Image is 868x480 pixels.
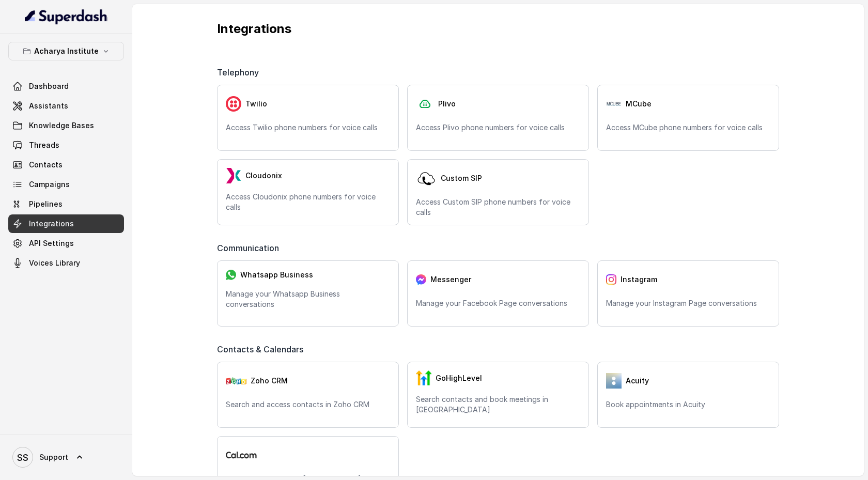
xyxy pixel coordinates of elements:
p: Integrations [217,21,779,37]
img: Pj9IrDBdEGgAAAABJRU5ErkJggg== [606,101,622,106]
p: Search contacts and book meetings in [GEOGRAPHIC_DATA] [416,394,580,415]
span: Telephony [217,66,263,79]
img: LzEnlUgADIwsuYwsTIxNLkxQDEyBEgDTDZAMjs1Qgy9jUyMTMxBzEB8uASKBKLgDqFxF08kI1lQAAAABJRU5ErkJggg== [226,168,241,183]
button: Acharya Institute [8,42,124,60]
span: Twilio [245,99,267,109]
a: API Settings [8,234,124,253]
span: MCube [626,99,652,109]
p: Book appointments in Acuity [606,399,770,410]
span: Contacts & Calendars [217,343,307,355]
p: Manage your Instagram Page conversations [606,298,770,308]
span: Campaigns [29,179,70,190]
text: SS [17,452,28,463]
img: light.svg [25,8,108,25]
span: Pipelines [29,199,63,209]
span: Knowledge Bases [29,120,94,131]
span: Zoho CRM [251,376,288,386]
p: Access Plivo phone numbers for voice calls [416,122,580,133]
img: instagram.04eb0078a085f83fc525.png [606,274,616,285]
p: Access Cloudonix phone numbers for voice calls [226,192,390,212]
p: Access Twilio phone numbers for voice calls [226,122,390,133]
img: logo.svg [226,452,257,458]
p: Access MCube phone numbers for voice calls [606,122,770,133]
a: Pipelines [8,195,124,213]
a: Knowledge Bases [8,116,124,135]
span: Support [39,452,68,462]
a: Contacts [8,156,124,174]
a: Dashboard [8,77,124,96]
img: messenger.2e14a0163066c29f9ca216c7989aa592.svg [416,274,426,285]
span: Custom SIP [441,173,482,183]
a: Support [8,443,124,472]
a: Voices Library [8,254,124,272]
p: Manage your Facebook Page conversations [416,298,580,308]
img: 5vvjV8cQY1AVHSZc2N7qU9QabzYIM+zpgiA0bbq9KFoni1IQNE8dHPp0leJjYW31UJeOyZnSBUO77gdMaNhFCgpjLZzFnVhVC... [606,373,622,389]
span: Assistants [29,101,68,111]
p: Manage your Whatsapp Business conversations [226,289,390,309]
a: Integrations [8,214,124,233]
a: Campaigns [8,175,124,194]
span: Messenger [430,274,471,285]
span: Threads [29,140,59,150]
img: GHL.59f7fa3143240424d279.png [416,370,431,386]
span: API Settings [29,238,74,249]
span: Plivo [438,99,456,109]
span: Voices Library [29,258,80,268]
img: customSip.5d45856e11b8082b7328070e9c2309ec.svg [416,168,437,189]
img: whatsapp.f50b2aaae0bd8934e9105e63dc750668.svg [226,270,236,280]
span: Cloudonix [245,171,282,181]
span: Acuity [626,376,649,386]
img: twilio.7c09a4f4c219fa09ad352260b0a8157b.svg [226,96,241,112]
a: Assistants [8,97,124,115]
img: plivo.d3d850b57a745af99832d897a96997ac.svg [416,96,434,112]
p: Acharya Institute [34,45,99,57]
p: Access Custom SIP phone numbers for voice calls [416,197,580,218]
span: GoHighLevel [436,373,482,383]
a: Threads [8,136,124,154]
p: Search and access contacts in Zoho CRM [226,399,390,410]
span: Instagram [621,274,657,285]
span: Communication [217,242,283,254]
span: Integrations [29,219,74,229]
img: zohoCRM.b78897e9cd59d39d120b21c64f7c2b3a.svg [226,377,246,384]
span: Whatsapp Business [240,270,313,280]
span: Dashboard [29,81,69,91]
span: Contacts [29,160,63,170]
